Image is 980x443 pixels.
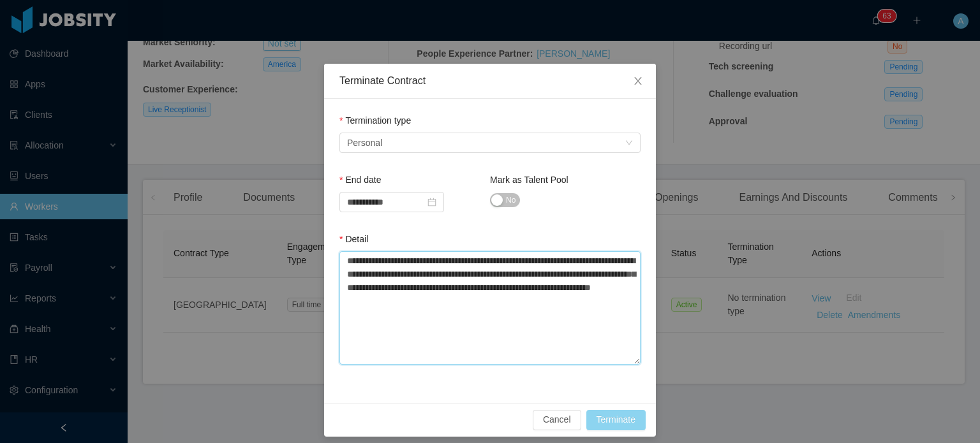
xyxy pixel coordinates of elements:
[427,198,436,207] i: icon: calendar
[625,139,633,148] i: icon: down
[339,251,641,365] textarea: Detail
[339,74,641,88] div: Terminate Contract
[339,175,382,185] label: End date
[339,115,411,126] label: Termination type
[586,410,646,430] button: Terminate
[506,194,516,207] span: No
[339,234,368,244] label: Detail
[620,64,656,99] button: Close
[633,76,643,86] i: icon: close
[347,133,382,152] span: Personal
[490,193,520,207] button: Mark as Talent Pool
[533,410,581,430] button: Cancel
[490,175,568,185] label: Mark as Talent Pool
